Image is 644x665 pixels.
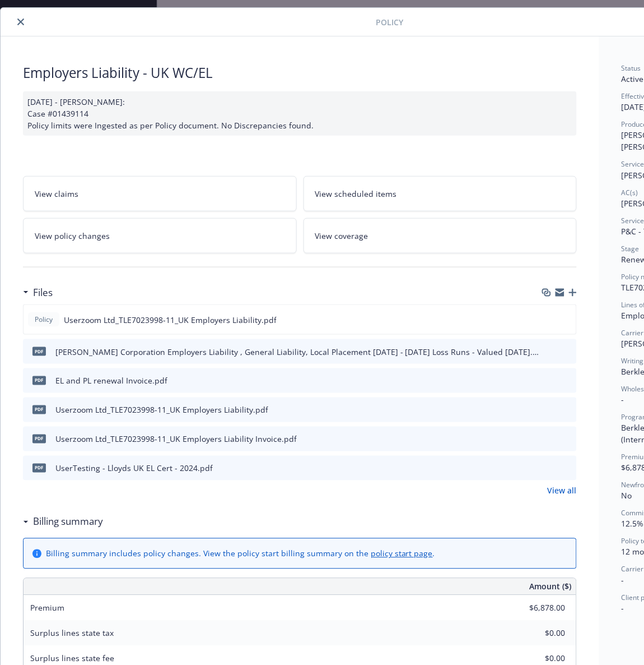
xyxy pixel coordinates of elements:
[562,404,572,416] button: preview file
[315,188,397,200] span: View scheduled items
[562,375,572,387] button: preview file
[622,63,641,73] span: Status
[64,314,277,326] span: Userzoom Ltd_TLE7023998-11_UK Employers Liability.pdf
[622,244,640,253] span: Stage
[548,485,577,497] a: View all
[544,346,553,358] button: download file
[371,548,433,559] a: policy start page
[32,376,46,385] span: pdf
[622,575,624,586] span: -
[23,63,577,82] div: Employers Liability - UK WC/EL
[55,404,268,416] div: Userzoom Ltd_TLE7023998-11_UK Employers Liability.pdf
[14,15,27,29] button: close
[544,433,553,445] button: download file
[544,404,553,416] button: download file
[562,433,572,445] button: preview file
[32,464,46,472] span: pdf
[23,515,103,529] div: Billing summary
[544,463,553,474] button: download file
[30,603,64,613] span: Premium
[35,230,110,242] span: View policy changes
[55,463,213,474] div: UserTesting - Lloyds UK EL Cert - 2024.pdf
[544,375,553,387] button: download file
[622,188,638,197] span: AC(s)
[622,603,624,614] span: -
[55,433,297,445] div: Userzoom Ltd_TLE7023998-11_UK Employers Liability Invoice.pdf
[500,600,572,617] input: 0.00
[530,581,572,593] span: Amount ($)
[622,73,644,84] span: Active
[562,314,572,326] button: preview file
[46,548,435,560] div: Billing summary includes policy changes. View the policy start billing summary on the .
[315,230,368,242] span: View coverage
[33,285,53,300] h3: Files
[32,347,46,355] span: pdf
[304,176,577,211] a: View scheduled items
[622,491,632,501] span: No
[35,188,78,200] span: View claims
[23,218,297,253] a: View policy changes
[304,218,577,253] a: View coverage
[622,328,644,338] span: Carrier
[55,375,167,387] div: EL and PL renewal Invoice.pdf
[55,346,540,358] div: [PERSON_NAME] Corporation Employers Liability , General Liability, Local Placement [DATE] - [DATE...
[23,91,577,136] div: [DATE] - [PERSON_NAME]: Case #01439114 Policy limits were Ingested as per Policy document. No Dis...
[33,515,103,529] h3: Billing summary
[23,176,297,211] a: View claims
[562,463,572,474] button: preview file
[30,628,114,639] span: Surplus lines state tax
[622,395,624,405] span: -
[32,405,46,414] span: pdf
[32,435,46,443] span: pdf
[500,625,572,642] input: 0.00
[562,346,572,358] button: preview file
[544,314,553,326] button: download file
[23,285,53,300] div: Files
[376,16,403,28] span: Policy
[32,315,55,325] span: Policy
[30,653,114,664] span: Surplus lines state fee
